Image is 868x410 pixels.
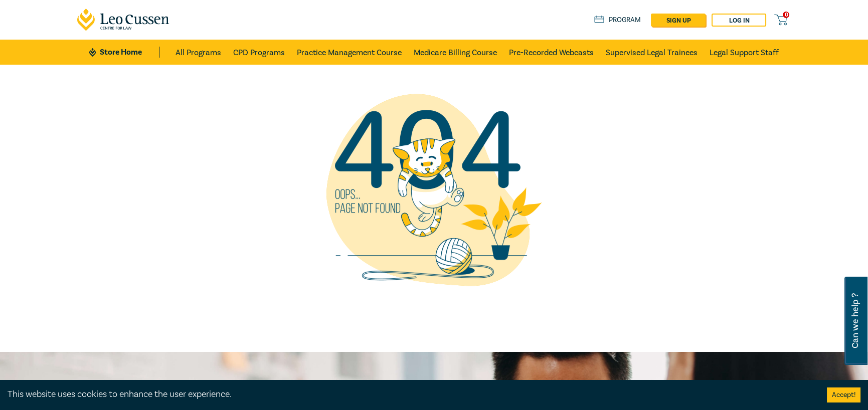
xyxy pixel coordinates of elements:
[233,40,285,65] a: CPD Programs
[509,40,594,65] a: Pre-Recorded Webcasts
[850,283,860,359] span: Can we help ?
[783,12,789,18] span: 0
[8,388,812,401] div: This website uses cookies to enhance the user experience.
[297,40,402,65] a: Practice Management Course
[414,40,497,65] a: Medicare Billing Course
[176,40,221,65] a: All Programs
[89,47,159,58] a: Store Home
[712,14,766,27] a: Log in
[594,15,641,26] a: Program
[710,40,779,65] a: Legal Support Staff
[606,40,698,65] a: Supervised Legal Trainees
[651,14,706,27] a: sign up
[827,387,860,402] button: Accept cookies
[309,65,560,315] img: not found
